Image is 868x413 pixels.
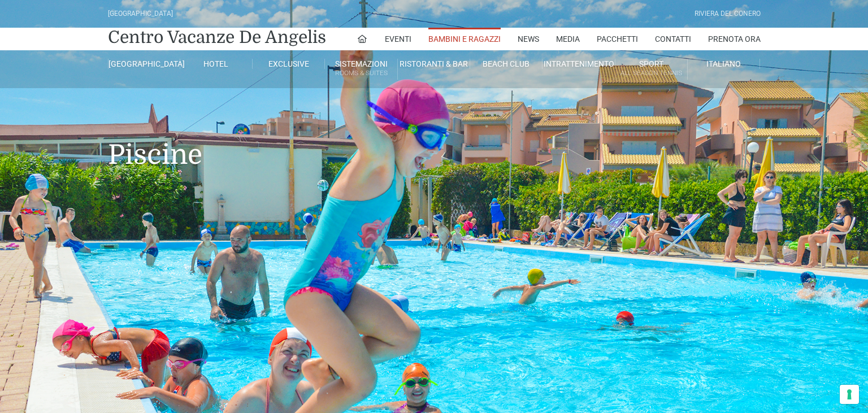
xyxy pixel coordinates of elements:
a: Bambini e Ragazzi [428,28,501,50]
a: Hotel [180,59,253,69]
a: News [518,28,539,50]
a: SportAll Season Tennis [615,59,688,80]
a: Centro Vacanze De Angelis [108,26,326,49]
div: [GEOGRAPHIC_DATA] [108,8,173,19]
a: Intrattenimento [542,59,615,69]
button: Le tue preferenze relative al consenso per le tecnologie di tracciamento [840,385,859,404]
a: Ristoranti & Bar [398,59,470,69]
h1: Piscine [108,88,761,188]
a: SistemazioniRooms & Suites [325,59,397,80]
small: All Season Tennis [615,68,687,79]
a: Exclusive [253,59,325,69]
a: Prenota Ora [708,28,761,50]
a: Media [556,28,580,50]
small: Rooms & Suites [325,68,397,79]
a: Contatti [655,28,691,50]
a: Beach Club [470,59,542,69]
span: Italiano [706,59,741,68]
a: [GEOGRAPHIC_DATA] [108,59,180,69]
a: Italiano [688,59,760,69]
a: Eventi [385,28,411,50]
div: Riviera Del Conero [695,8,761,19]
a: Pacchetti [597,28,638,50]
